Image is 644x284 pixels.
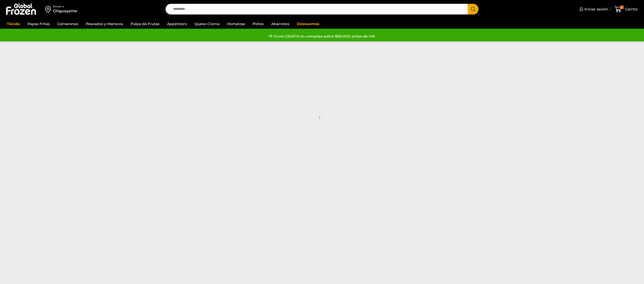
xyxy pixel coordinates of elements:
a: Pollos [250,19,266,29]
a: Descuentos [294,19,322,29]
a: Queso Crema [192,19,222,29]
span: 0 [620,5,624,9]
button: Search button [468,4,478,14]
a: Hortalizas [225,19,248,29]
a: Iniciar sesión [578,4,608,14]
a: 0 Carrito [613,3,639,15]
a: Pulpa de Frutas [128,19,162,29]
img: address-field-icon.svg [45,5,53,13]
span: Carrito [624,7,638,12]
a: Camarones [55,19,81,29]
span: Iniciar sesión [583,7,608,12]
div: Chiguayante [53,8,77,13]
a: Tienda [4,19,22,29]
div: Enviar a [53,5,77,8]
a: Appetizers [165,19,189,29]
a: Papas Fritas [25,19,52,29]
a: Pescados y Mariscos [83,19,126,29]
a: Abarrotes [269,19,292,29]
